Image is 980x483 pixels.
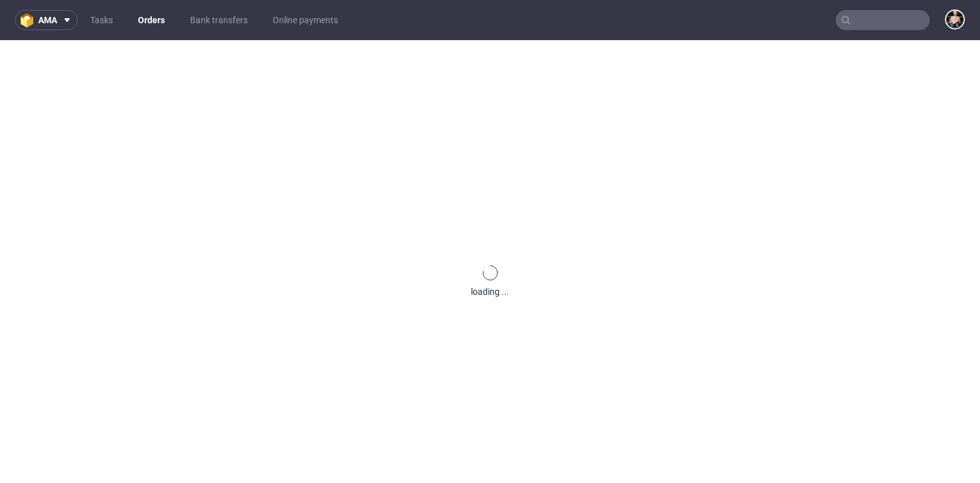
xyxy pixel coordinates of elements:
[946,11,964,28] img: Marta Tomaszewska
[471,285,509,298] div: loading ...
[83,10,120,30] a: Tasks
[21,13,38,28] img: logo
[15,10,78,30] button: ama
[38,16,57,24] span: ama
[182,10,255,30] a: Bank transfers
[130,10,172,30] a: Orders
[265,10,345,30] a: Online payments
